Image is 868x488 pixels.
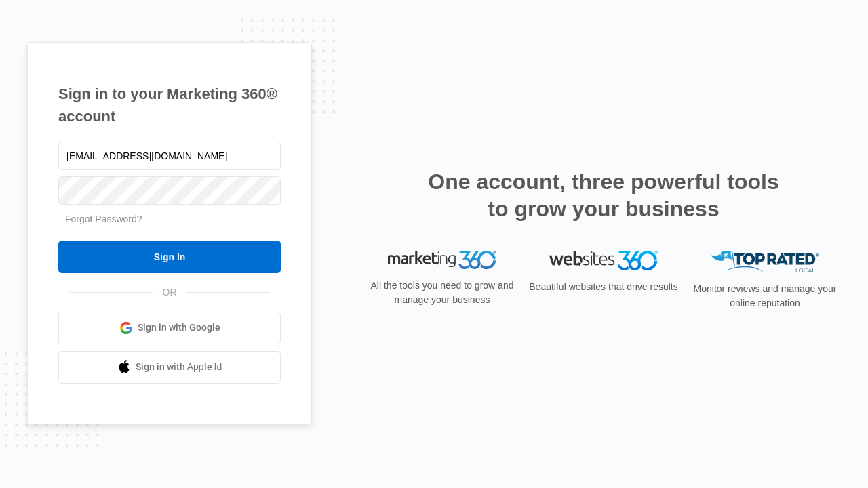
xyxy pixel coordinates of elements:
[549,251,658,270] img: Websites 360
[58,241,281,273] input: Sign In
[136,360,222,374] span: Sign in with Apple Id
[153,285,186,300] span: OR
[366,279,518,307] p: All the tools you need to grow and manage your business
[689,282,841,310] p: Monitor reviews and manage your online reputation
[711,251,819,273] img: Top Rated Local
[65,213,142,224] a: Forgot Password?
[388,251,496,270] img: Marketing 360
[138,321,220,335] span: Sign in with Google
[58,83,281,127] h1: Sign in to your Marketing 360® account
[58,142,281,170] input: Email
[58,351,281,384] a: Sign in with Apple Id
[424,168,783,222] h2: One account, three powerful tools to grow your business
[528,280,679,294] p: Beautiful websites that drive results
[58,312,281,344] a: Sign in with Google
